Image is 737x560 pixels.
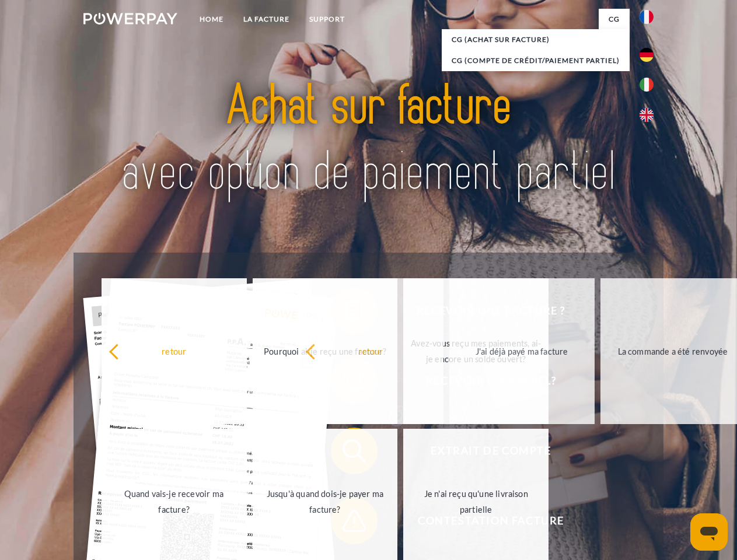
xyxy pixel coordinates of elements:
a: CG [599,9,630,30]
img: title-powerpay_fr.svg [111,56,626,223]
div: Pourquoi ai-je reçu une facture? [260,343,391,359]
a: CG (Compte de crédit/paiement partiel) [442,50,630,71]
img: fr [640,10,654,24]
div: Je n'ai reçu qu'une livraison partielle [410,486,542,517]
a: CG (achat sur facture) [442,29,630,50]
div: retour [305,343,436,359]
img: it [640,78,654,92]
div: Quand vais-je recevoir ma facture? [109,486,240,517]
div: Jusqu'à quand dois-je payer ma facture? [260,486,391,517]
div: J'ai déjà payé ma facture [456,343,588,359]
img: de [640,48,654,62]
iframe: Bouton de lancement de la fenêtre de messagerie [690,513,728,551]
a: LA FACTURE [233,9,299,30]
img: en [640,108,654,122]
a: Support [299,9,355,30]
a: Home [190,9,233,30]
div: retour [109,343,240,359]
img: logo-powerpay-white.svg [83,13,177,24]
